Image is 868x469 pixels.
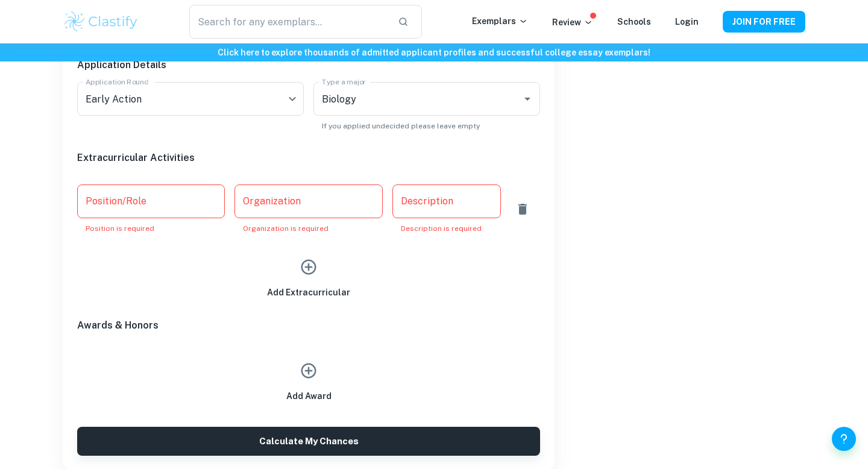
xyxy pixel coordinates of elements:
a: Login [675,17,699,27]
a: Schools [617,17,651,27]
button: JOIN FOR FREE [723,11,805,33]
img: Clastify logo [63,10,139,34]
button: Help and Feedback [832,427,856,451]
p: Description is required [401,223,492,234]
h6: Awards & Honors [77,318,540,333]
p: Position is required [86,223,216,234]
h6: Click here to explore thousands of admitted applicant profiles and successful college essay exemp... [2,46,866,59]
button: Open [519,90,536,107]
h6: Application Details [77,58,540,72]
p: If you applied undecided please leave empty [322,121,532,131]
h6: Add Extracurricular [267,286,350,299]
div: Early Action [77,82,304,116]
h6: Extracurricular Activities [77,151,540,165]
label: Type a major [322,77,366,87]
label: Application Round [86,77,148,87]
p: Organization is required [243,223,374,234]
p: Review [552,16,593,29]
button: Calculate My Chances [77,427,540,456]
p: Exemplars [472,14,528,28]
h6: Add Award [286,389,332,403]
input: Search for any exemplars... [189,5,388,39]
